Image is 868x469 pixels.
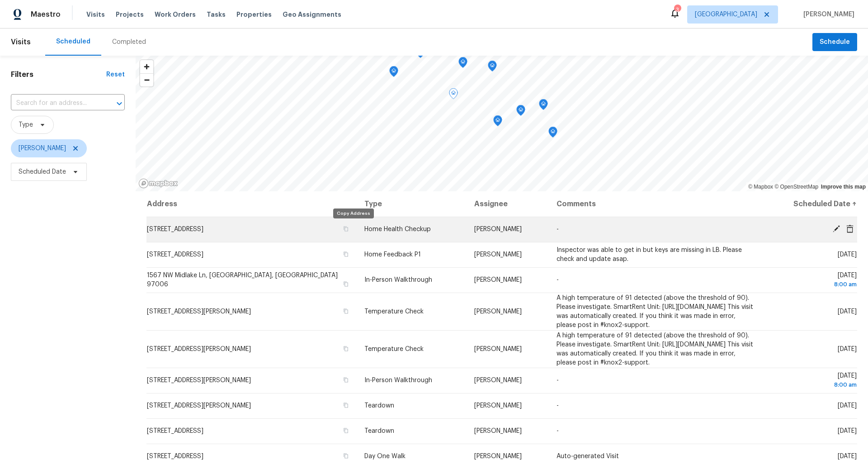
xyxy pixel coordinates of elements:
[557,377,559,384] span: -
[838,251,857,258] span: [DATE]
[364,251,421,258] span: Home Feedback P1
[147,226,203,232] span: [STREET_ADDRESS]
[838,346,857,352] span: [DATE]
[820,37,850,48] span: Schedule
[147,272,338,288] span: 1567 NW Midlake Ln, [GEOGRAPHIC_DATA], [GEOGRAPHIC_DATA] 97006
[364,377,432,384] span: In-Person Walkthrough
[770,272,857,289] span: [DATE]
[342,280,350,288] button: Copy Address
[19,144,66,153] span: [PERSON_NAME]
[838,403,857,409] span: [DATE]
[474,251,522,258] span: [PERSON_NAME]
[770,373,857,389] span: [DATE]
[364,403,394,409] span: Teardown
[116,10,144,19] span: Projects
[147,428,203,434] span: [STREET_ADDRESS]
[838,428,857,434] span: [DATE]
[674,5,680,14] div: 3
[140,60,153,73] button: Zoom in
[364,226,431,232] span: Home Health Checkup
[763,191,857,217] th: Scheduled Date ↑
[838,453,857,460] span: [DATE]
[364,453,406,460] span: Day One Walk
[549,191,763,217] th: Comments
[770,380,857,389] div: 8:00 am
[474,377,522,384] span: [PERSON_NAME]
[342,401,350,409] button: Copy Address
[147,251,203,258] span: [STREET_ADDRESS]
[539,99,548,113] div: Map marker
[488,61,497,75] div: Map marker
[56,37,90,46] div: Scheduled
[449,88,458,102] div: Map marker
[770,280,857,289] div: 8:00 am
[774,184,818,190] a: OpenStreetMap
[11,96,99,110] input: Search for an address...
[146,191,357,217] th: Address
[557,277,559,283] span: -
[138,178,178,189] a: Mapbox homepage
[389,66,398,80] div: Map marker
[342,452,350,460] button: Copy Address
[342,307,350,315] button: Copy Address
[557,403,559,409] span: -
[86,10,105,19] span: Visits
[838,308,857,315] span: [DATE]
[113,97,126,110] button: Open
[821,184,866,190] a: Improve this map
[493,115,502,129] div: Map marker
[19,120,33,129] span: Type
[207,11,226,18] span: Tasks
[812,33,857,52] button: Schedule
[11,32,31,52] span: Visits
[147,453,203,460] span: [STREET_ADDRESS]
[342,250,350,258] button: Copy Address
[342,376,350,384] button: Copy Address
[364,346,424,352] span: Temperature Check
[140,74,153,86] span: Zoom out
[11,70,106,79] h1: Filters
[474,346,522,352] span: [PERSON_NAME]
[342,345,350,353] button: Copy Address
[516,105,525,119] div: Map marker
[557,428,559,434] span: -
[155,10,196,19] span: Work Orders
[236,10,272,19] span: Properties
[843,225,857,233] span: Cancel
[106,70,125,79] div: Reset
[364,308,424,315] span: Temperature Check
[557,226,559,232] span: -
[458,57,467,71] div: Map marker
[112,38,146,47] div: Completed
[557,295,753,328] span: A high temperature of 91 detected (above the threshold of 90). Please investigate. SmartRent Unit...
[136,56,868,191] canvas: Map
[147,377,251,384] span: [STREET_ADDRESS][PERSON_NAME]
[474,428,522,434] span: [PERSON_NAME]
[830,225,843,233] span: Edit
[557,453,619,460] span: Auto-generated Visit
[474,403,522,409] span: [PERSON_NAME]
[357,191,467,217] th: Type
[147,308,251,315] span: [STREET_ADDRESS][PERSON_NAME]
[364,428,394,434] span: Teardown
[283,10,341,19] span: Geo Assignments
[364,277,432,283] span: In-Person Walkthrough
[474,308,522,315] span: [PERSON_NAME]
[342,426,350,435] button: Copy Address
[474,453,522,460] span: [PERSON_NAME]
[557,332,753,366] span: A high temperature of 91 detected (above the threshold of 90). Please investigate. SmartRent Unit...
[467,191,550,217] th: Assignee
[557,247,742,262] span: Inspector was able to get in but keys are missing in LB. Please check and update asap.
[695,10,757,19] span: [GEOGRAPHIC_DATA]
[147,403,251,409] span: [STREET_ADDRESS][PERSON_NAME]
[548,127,557,141] div: Map marker
[474,277,522,283] span: [PERSON_NAME]
[140,73,153,86] button: Zoom out
[474,226,522,232] span: [PERSON_NAME]
[147,346,251,352] span: [STREET_ADDRESS][PERSON_NAME]
[19,167,66,176] span: Scheduled Date
[31,10,61,19] span: Maestro
[748,184,773,190] a: Mapbox
[800,10,854,19] span: [PERSON_NAME]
